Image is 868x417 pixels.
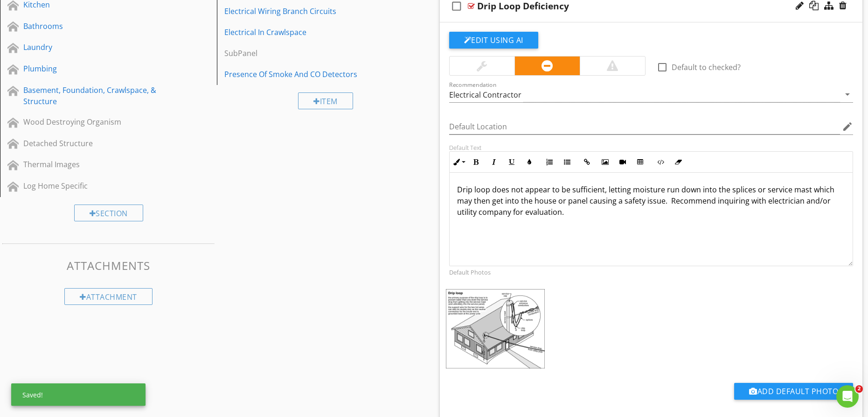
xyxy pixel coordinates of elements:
[734,383,853,400] button: Add Default Photo
[449,91,521,99] div: Electrical Contractor
[449,32,538,49] button: Edit Using AI
[23,138,173,149] div: Detached Structure
[596,153,614,171] button: Insert Image (⌘P)
[652,153,669,171] button: Code View
[842,121,853,132] i: edit
[503,153,521,171] button: Underline (⌘U)
[74,205,143,221] div: Section
[836,385,859,408] iframe: Intercom live chat
[11,383,146,406] div: Saved!
[23,42,173,53] div: Laundry
[457,184,846,218] p: Drip loop does not appear to be sufficient, letting moisture run down into the splices or service...
[224,69,394,80] div: Presence Of Smoke And CO Detectors
[485,153,503,171] button: Italic (⌘I)
[477,0,569,12] div: Drip Loop Deficiency
[224,27,394,38] div: Electrical In Crawlspace
[23,21,173,32] div: Bathrooms
[298,92,353,109] div: Item
[23,85,173,107] div: Basement, Foundation, Crawlspace, & Structure
[23,63,173,74] div: Plumbing
[632,153,649,171] button: Insert Table
[558,153,576,171] button: Unordered List
[449,268,491,276] label: Default Photos
[449,144,854,151] div: Default Text
[64,288,153,305] div: Attachment
[449,119,840,134] input: Default Location
[450,153,467,171] button: Inline Style
[23,159,173,170] div: Thermal Images
[224,6,394,17] div: Electrical Wiring Branch Circuits
[446,289,545,368] img: 0522.jpg
[467,153,485,171] button: Bold (⌘B)
[578,153,596,171] button: Insert Link (⌘K)
[23,180,173,191] div: Log Home Specific
[521,153,538,171] button: Colors
[614,153,632,171] button: Insert Video
[23,116,173,127] div: Wood Destroying Organism
[224,48,394,59] div: SubPanel
[855,385,863,393] span: 2
[672,63,741,72] label: Default to checked?
[842,89,853,100] i: arrow_drop_down
[541,153,558,171] button: Ordered List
